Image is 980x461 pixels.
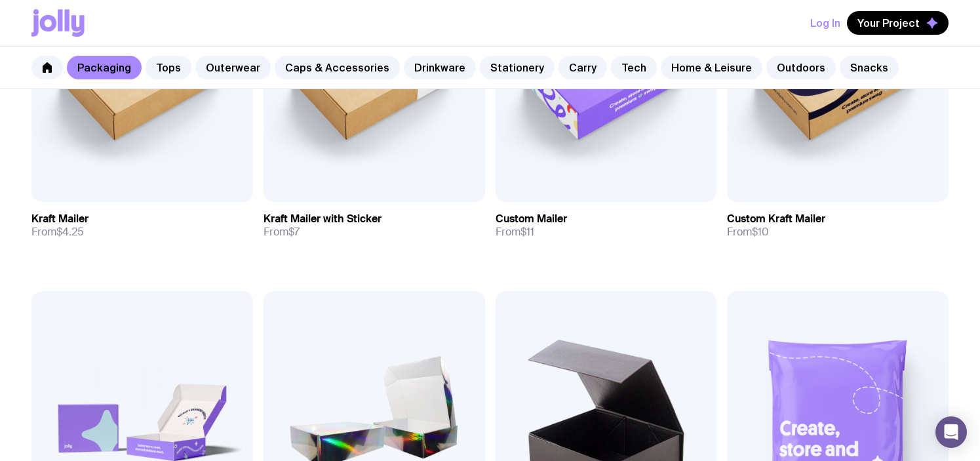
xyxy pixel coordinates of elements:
h3: Custom Kraft Mailer [727,212,825,226]
a: Stationery [480,56,555,79]
a: Carry [559,56,607,79]
span: $10 [752,225,769,239]
a: Snacks [840,56,899,79]
a: Drinkware [404,56,476,79]
span: Your Project [857,16,920,30]
span: From [264,226,300,239]
h3: Custom Mailer [496,212,567,226]
a: Kraft MailerFrom$4.25 [31,202,253,249]
a: Tech [611,56,657,79]
a: Packaging [67,56,142,79]
a: Custom Kraft MailerFrom$10 [727,202,949,249]
h3: Kraft Mailer [31,212,88,226]
span: From [496,226,534,239]
h3: Kraft Mailer with Sticker [264,212,382,226]
div: Open Intercom Messenger [935,416,967,448]
span: From [31,226,84,239]
span: $4.25 [56,225,84,239]
span: From [727,226,769,239]
button: Your Project [847,11,949,35]
a: Kraft Mailer with StickerFrom$7 [264,202,485,249]
a: Outdoors [766,56,836,79]
a: Home & Leisure [661,56,762,79]
a: Outerwear [195,56,271,79]
a: Custom MailerFrom$11 [496,202,717,249]
span: $11 [520,225,534,239]
a: Caps & Accessories [275,56,400,79]
button: Log In [810,11,840,35]
span: $7 [288,225,300,239]
a: Tops [146,56,191,79]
